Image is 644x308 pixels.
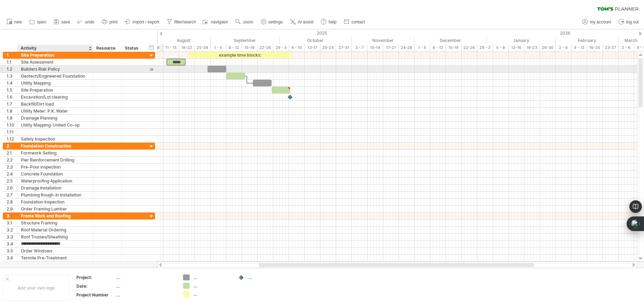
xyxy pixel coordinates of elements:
[242,44,258,51] div: 15-19
[415,37,487,44] div: December 2025
[7,59,17,65] div: 1.1
[21,45,89,52] div: Activity
[617,17,641,27] a: log out
[179,44,195,51] div: 18-22
[446,44,462,51] div: 15-19
[7,234,17,240] div: 3.3
[336,44,352,51] div: 27-31
[193,291,231,297] div: ....
[7,150,17,156] div: 2.1
[21,73,89,79] div: Geotech/Engineered Foundation
[76,292,115,298] div: Project Number
[21,94,89,100] div: Excavation/Lot clearing
[21,66,89,72] div: Builders Risk Policy
[7,136,17,142] div: 1.12
[581,17,613,27] a: my account
[352,37,415,44] div: November 2025
[415,44,430,51] div: 1 - 5
[524,44,540,51] div: 19-23
[61,20,70,24] span: save
[7,213,17,219] div: 3
[21,115,89,121] div: Drainage Planning
[487,37,556,44] div: January 2026
[342,17,367,27] a: contact
[211,44,226,51] div: 1 - 5
[7,192,17,198] div: 2.7
[7,255,17,261] div: 3.6
[164,44,179,51] div: 11 - 15
[21,262,89,268] div: Electrical Rough-In Installation
[259,17,285,27] a: settings
[7,227,17,233] div: 3.2
[21,122,89,128] div: Utility Mapping: United Co-op
[7,143,17,149] div: 2
[21,171,89,177] div: Concrete Foundation
[7,108,17,114] div: 1.8
[509,44,524,51] div: 12-16
[3,275,69,301] div: Add your own logo
[7,129,17,135] div: 1.11
[116,292,175,298] div: ....
[289,44,305,51] div: 6 - 10
[14,20,22,24] span: new
[21,136,89,142] div: Safety Inspection
[7,52,17,58] div: 1
[7,206,17,212] div: 2.9
[7,164,17,170] div: 2.3
[165,17,198,27] a: filter/search
[193,274,231,280] div: ....
[21,143,89,149] div: Foundation Construction
[7,171,17,177] div: 2.4
[123,17,161,27] a: import / export
[145,37,211,44] div: August 2025
[21,192,89,198] div: Plumbing Rough-In Installation
[226,44,242,51] div: 8 - 12
[7,248,17,254] div: 3.5
[462,44,477,51] div: 22-26
[52,17,72,27] a: save
[21,234,89,240] div: Roof Trusses/Sheathing
[21,220,89,226] div: Structure Framing
[21,52,89,58] div: Site Preparation
[493,44,509,51] div: 5 - 9
[7,87,17,93] div: 1.5
[305,44,320,51] div: 13-17
[556,37,619,44] div: February 2026
[211,37,280,44] div: September 2025
[234,17,255,27] a: zoom
[193,283,231,289] div: ....
[7,80,17,86] div: 1.4
[76,274,115,280] div: Project:
[21,101,89,107] div: Backfill/Dirt load
[268,20,283,24] span: settings
[571,44,587,51] div: 9 - 13
[21,206,89,212] div: Order Framing Lumber
[85,20,94,24] span: undo
[352,44,368,51] div: 3 - 7
[298,20,313,24] span: AI assist
[116,274,175,280] div: ....
[587,44,603,51] div: 16-20
[243,20,253,24] span: zoom
[7,122,17,128] div: 1.10
[7,178,17,184] div: 2.5
[21,157,89,163] div: Pier Reinforcement Drilling
[258,44,273,51] div: 22-26
[603,44,619,51] div: 23-27
[351,20,365,24] span: contact
[174,20,196,24] span: filter/search
[7,185,17,191] div: 2.6
[273,44,289,51] div: 29 - 3
[21,248,89,254] div: Order Windows
[368,44,383,51] div: 10-14
[626,20,639,24] span: log out
[21,185,89,191] div: Drainage Installation
[7,157,17,163] div: 2.2
[399,44,415,51] div: 24-28
[7,101,17,107] div: 1.7
[540,44,556,51] div: 26-30
[195,44,211,51] div: 25-29
[7,199,17,205] div: 2.8
[21,87,89,93] div: Site Preparation
[28,17,48,27] a: open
